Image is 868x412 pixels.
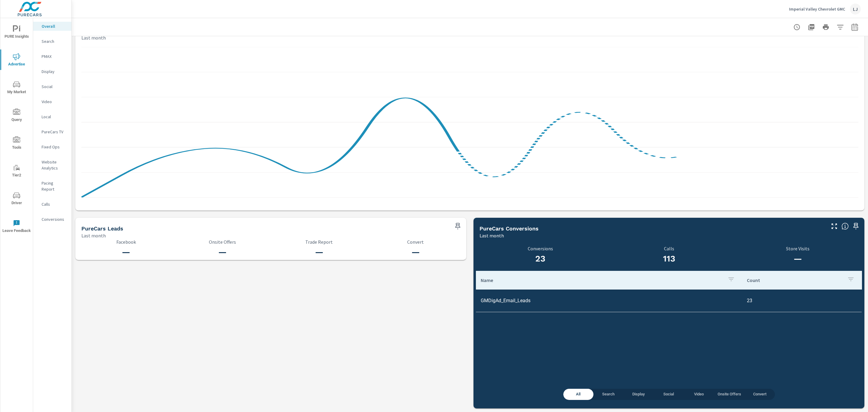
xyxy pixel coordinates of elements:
div: Calls [33,200,71,209]
button: Apply Filters [834,21,846,33]
p: Imperial Valley Chevrolet GMC [789,6,845,12]
span: Tier2 [2,164,31,179]
span: PURE Insights [2,25,31,40]
h3: — [371,247,460,257]
span: My Market [2,81,31,96]
h3: — [81,247,171,257]
td: 23 [742,293,862,308]
span: Convert [748,391,771,398]
h5: PureCars Leads [81,225,123,232]
td: GMDigAd_Email_Leads [476,293,742,308]
h3: — [275,247,364,257]
p: Display [42,68,67,74]
button: Make Fullscreen [829,221,839,231]
p: Calls [608,246,730,251]
p: Search [42,38,67,44]
h3: 23 [480,254,601,264]
p: Website Analytics [42,159,67,171]
p: PMAX [42,53,67,59]
span: Display [627,391,650,398]
span: Driver [2,192,31,207]
p: Count [747,277,842,283]
div: Social [33,82,71,91]
span: Onsite Offers [718,391,741,398]
span: Social [657,391,680,398]
p: Store Visits [733,246,862,251]
div: PureCars TV [33,127,71,136]
span: Advertise [2,53,31,68]
h5: PureCars Conversions [480,225,539,232]
p: Calls [42,201,67,207]
p: Last month [81,232,106,239]
p: Last month [81,34,106,41]
span: Save this to your personalized report [851,221,861,231]
h3: — [178,247,267,257]
span: Search [597,391,620,398]
h3: — [733,254,862,264]
p: Overall [42,23,67,29]
p: Local [42,114,67,120]
p: Video [42,99,67,105]
div: Video [33,97,71,106]
p: Last month [480,232,504,239]
div: Conversions [33,215,71,224]
span: Tools [2,136,31,151]
p: Fixed Ops [42,144,67,150]
div: Search [33,37,71,46]
span: Understand conversion over the selected time range. [841,223,849,230]
p: Social [42,84,67,90]
p: Conversions [42,216,67,222]
span: Leave Feedback [2,220,31,234]
button: Print Report [820,21,832,33]
div: PMAX [33,52,71,61]
span: Save this to your personalized report [453,221,463,231]
div: Fixed Ops [33,142,71,151]
div: Website Analytics [33,157,71,173]
div: Display [33,67,71,76]
div: Pacing Report [33,179,71,194]
p: Convert [371,239,460,245]
div: nav menu [0,18,33,240]
div: Overall [33,22,71,31]
p: Trade Report [275,239,364,245]
span: Query [2,109,31,123]
h3: 113 [608,254,730,264]
p: Facebook [81,239,171,245]
button: "Export Report to PDF" [805,21,817,33]
p: Conversions [480,246,601,251]
p: Pacing Report [42,180,67,192]
div: LJ [850,4,861,14]
p: PureCars TV [42,129,67,135]
div: Local [33,112,71,121]
button: Select Date Range [849,21,861,33]
p: Onsite Offers [178,239,267,245]
span: All [567,391,590,398]
span: Video [687,391,710,398]
p: Name [481,277,723,283]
